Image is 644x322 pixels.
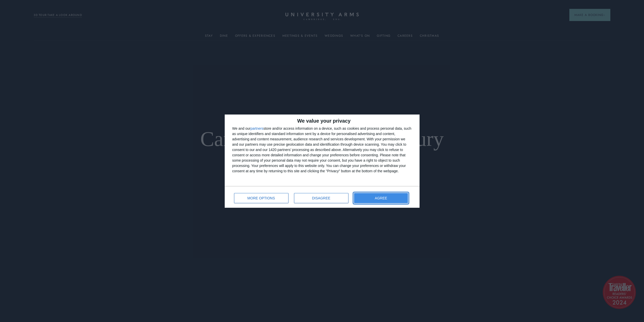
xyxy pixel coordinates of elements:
button: partners [251,127,263,130]
span: DISAGREE [312,196,330,200]
button: AGREE [354,193,408,203]
button: MORE OPTIONS [234,193,288,203]
div: qc-cmp2-ui [225,115,420,208]
div: We and our store and/or access information on a device, such as cookies and process personal data... [232,126,412,174]
h2: We value your privacy [232,118,412,123]
span: AGREE [375,196,387,200]
button: DISAGREE [294,193,348,203]
span: MORE OPTIONS [247,196,275,200]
